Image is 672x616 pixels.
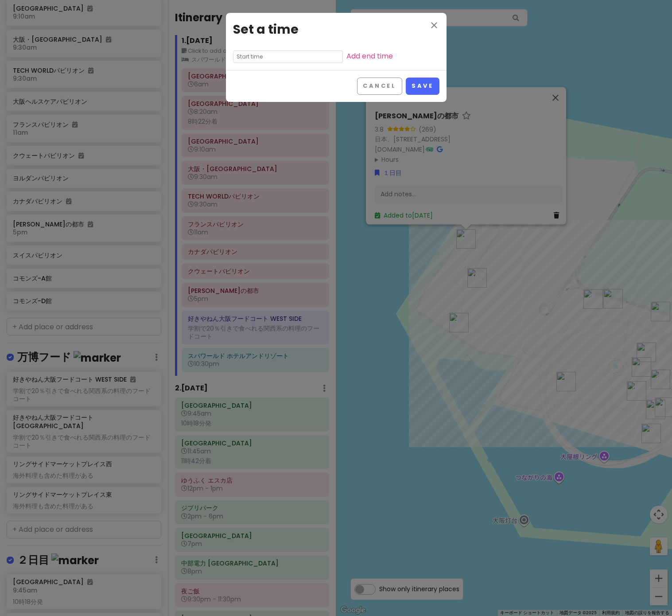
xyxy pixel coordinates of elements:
a: Add end time [346,51,393,61]
button: Cancel [357,78,402,95]
i: close [429,20,439,31]
input: Start time [233,51,343,63]
button: Close [429,20,439,32]
button: Save [406,78,439,95]
h3: Set a time [233,20,439,40]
